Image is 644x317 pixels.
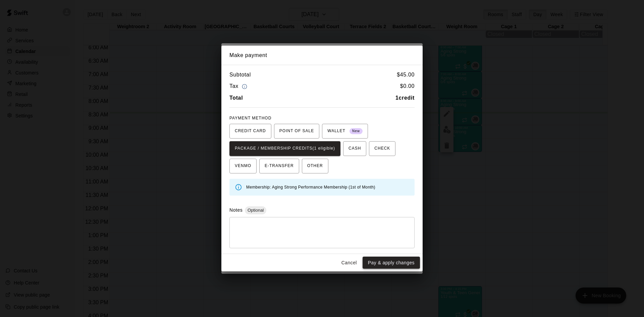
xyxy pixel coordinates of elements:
[363,257,420,269] button: Pay & apply changes
[229,70,251,79] h6: Subtotal
[235,126,266,137] span: CREDIT CARD
[229,207,243,213] label: Notes
[259,159,299,173] button: E-TRANSFER
[279,126,314,137] span: POINT OF SALE
[395,95,415,101] b: 1 credit
[400,82,415,91] h6: $ 0.00
[221,46,423,65] h2: Make payment
[246,185,375,190] span: Membership: Aging Strong Performance Membership (1st of Month)
[229,82,249,91] h6: Tax
[229,95,243,101] b: Total
[369,141,395,156] button: CHECK
[374,143,390,154] span: CHECK
[348,143,361,154] span: CASH
[274,124,319,139] button: POINT OF SALE
[229,141,340,156] button: PACKAGE / MEMBERSHIP CREDITS(1 eligible)
[397,70,415,79] h6: $ 45.00
[327,126,363,137] span: WALLET
[338,257,360,269] button: Cancel
[229,159,257,173] button: VENMO
[343,141,366,156] button: CASH
[235,161,251,171] span: VENMO
[350,127,363,136] span: New
[245,208,266,213] span: Optional
[302,159,328,173] button: OTHER
[235,143,335,154] span: PACKAGE / MEMBERSHIP CREDITS (1 eligible)
[229,124,271,139] button: CREDIT CARD
[229,116,271,120] span: PAYMENT METHOD
[307,161,323,171] span: OTHER
[265,161,294,171] span: E-TRANSFER
[322,124,368,139] button: WALLET New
